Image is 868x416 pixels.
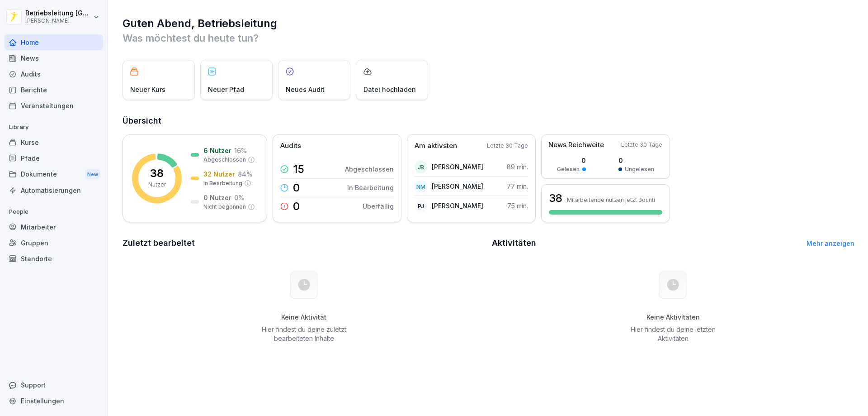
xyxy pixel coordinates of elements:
[5,182,103,198] a: Automatisierungen
[415,200,427,212] div: PJ
[5,166,103,183] a: DokumenteNew
[432,182,483,191] p: [PERSON_NAME]
[618,156,654,165] p: 0
[5,134,103,150] a: Kurse
[415,161,427,173] div: JB
[363,85,416,94] p: Datei hochladen
[345,164,394,174] p: Abgeschlossen
[5,205,103,219] p: People
[5,251,103,267] a: Standorte
[293,201,300,212] p: 0
[5,377,103,393] div: Support
[293,182,300,193] p: 0
[203,203,246,211] p: Nicht begonnen
[627,313,719,321] h5: Keine Aktivitäten
[203,193,231,202] p: 0 Nutzer
[25,10,91,17] p: Betriebsleitung [GEOGRAPHIC_DATA]
[432,162,483,172] p: [PERSON_NAME]
[258,313,349,321] h5: Keine Aktivität
[5,393,103,409] a: Einstellungen
[85,169,100,180] div: New
[234,146,247,155] p: 16 %
[432,201,483,210] p: [PERSON_NAME]
[415,180,427,193] div: NM
[280,141,301,151] p: Audits
[123,31,854,45] p: Was möchtest du heute tun?
[5,82,103,98] a: Berichte
[507,162,528,172] p: 89 min.
[150,168,164,179] p: 38
[208,85,244,94] p: Neuer Pfad
[492,237,536,249] h2: Aktivitäten
[148,181,166,189] p: Nutzer
[203,169,235,179] p: 32 Nutzer
[507,201,528,210] p: 75 min.
[123,16,854,31] h1: Guten Abend, Betriebsleitung
[130,85,165,94] p: Neuer Kurs
[507,182,528,191] p: 77 min.
[286,85,325,94] p: Neues Audit
[203,146,231,155] p: 6 Nutzer
[203,179,242,187] p: In Bearbeitung
[625,165,654,173] p: Ungelesen
[5,120,103,134] p: Library
[557,165,580,173] p: Gelesen
[238,169,252,179] p: 84 %
[5,34,103,50] a: Home
[549,191,562,206] h3: 38
[258,325,349,343] p: Hier findest du deine zuletzt bearbeiteten Inhalte
[548,140,604,150] p: News Reichweite
[347,183,394,192] p: In Bearbeitung
[567,196,655,203] p: Mitarbeitende nutzen jetzt Bounti
[25,18,91,24] p: [PERSON_NAME]
[487,142,528,150] p: Letzte 30 Tage
[5,98,103,114] a: Veranstaltungen
[234,193,244,202] p: 0 %
[363,201,394,211] p: Überfällig
[415,141,457,151] p: Am aktivsten
[5,66,103,82] a: Audits
[5,219,103,235] a: Mitarbeiter
[123,115,854,127] h2: Übersicht
[621,141,662,149] p: Letzte 30 Tage
[203,156,246,164] p: Abgeschlossen
[5,166,103,183] div: Dokumente
[123,237,486,249] h2: Zuletzt bearbeitet
[5,50,103,66] a: News
[5,235,103,251] a: Gruppen
[293,164,304,175] p: 15
[627,325,719,343] p: Hier findest du deine letzten Aktivitäten
[807,239,854,247] a: Mehr anzeigen
[5,150,103,166] a: Pfade
[557,156,586,165] p: 0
